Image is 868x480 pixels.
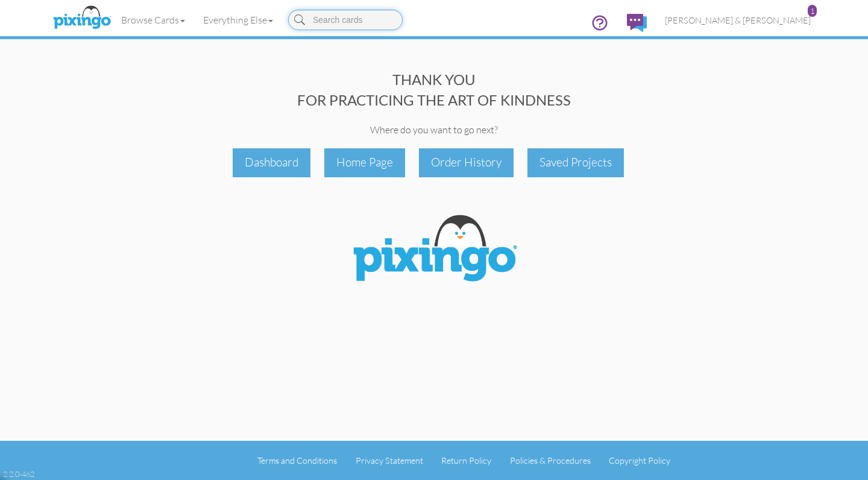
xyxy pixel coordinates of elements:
span: [PERSON_NAME] & [PERSON_NAME] [665,15,811,25]
div: 2.2.0-462 [3,469,34,479]
a: Copyright Policy [609,455,670,466]
div: THANK YOU FOR PRACTICING THE ART OF KINDNESS [48,69,820,111]
div: Dashboard [233,148,310,177]
img: Pixingo Logo [344,207,524,293]
a: Policies & Procedures [510,455,591,466]
div: Saved Projects [527,148,624,177]
a: Browse Cards [112,5,194,35]
input: Search cards [288,10,403,30]
div: Where do you want to go next? [48,123,820,137]
div: Order History [419,148,514,177]
a: Terms and Conditions [257,455,337,466]
div: 1 [808,5,817,17]
div: Home Page [324,148,405,177]
a: Everything Else [194,5,282,35]
img: pixingo logo [50,3,114,33]
img: comments.svg [627,14,647,32]
a: Return Policy [441,455,491,466]
a: Privacy Statement [356,455,423,466]
a: [PERSON_NAME] & [PERSON_NAME] 1 [656,5,820,36]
